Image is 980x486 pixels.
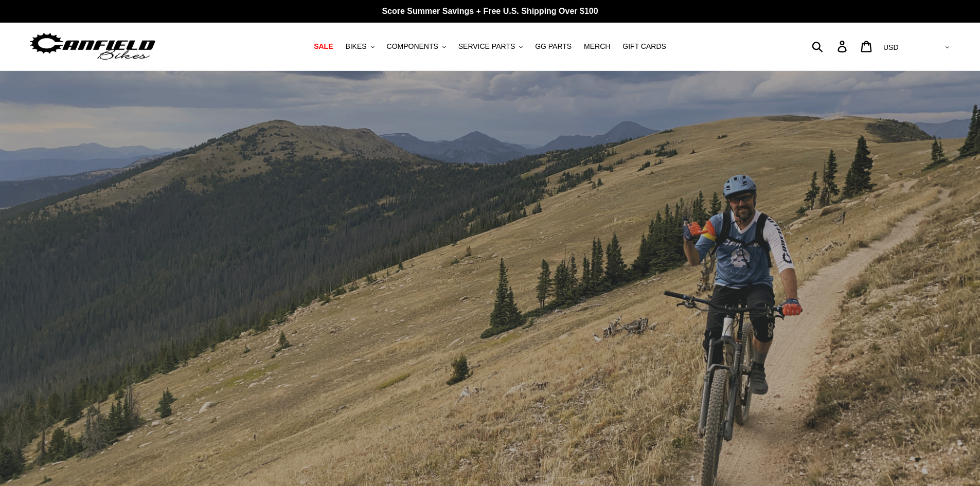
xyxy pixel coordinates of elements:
span: GG PARTS [535,42,572,51]
span: SALE [314,42,333,51]
a: GIFT CARDS [617,40,671,53]
img: Canfield Bikes [28,30,157,63]
a: GG PARTS [530,40,577,53]
button: COMPONENTS [382,40,451,53]
span: BIKES [345,42,366,51]
input: Search [817,35,844,58]
button: SERVICE PARTS [453,40,528,53]
span: GIFT CARDS [622,42,666,51]
span: SERVICE PARTS [458,42,515,51]
button: BIKES [340,40,379,53]
span: MERCH [584,42,610,51]
a: SALE [309,40,338,53]
a: MERCH [579,40,615,53]
span: COMPONENTS [387,42,438,51]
